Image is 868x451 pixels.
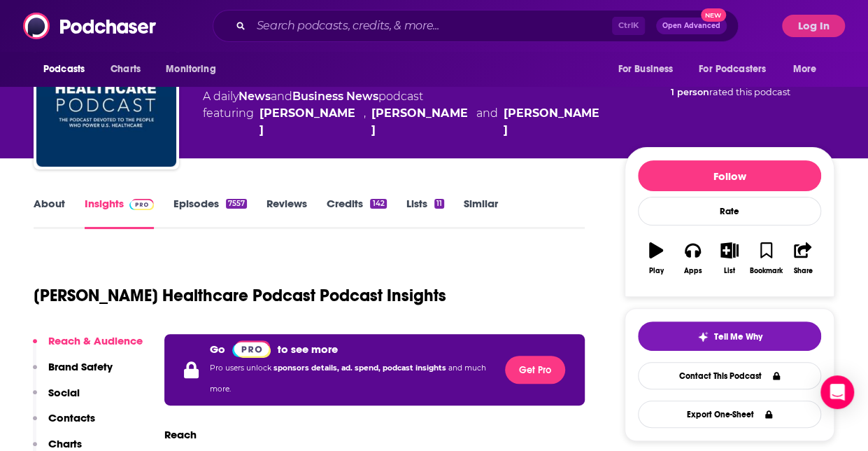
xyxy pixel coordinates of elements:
[232,340,271,358] img: Podchaser Pro
[166,60,215,79] span: Monitoring
[251,15,612,37] input: Search podcasts, credits, & more...
[656,18,727,34] button: Open AdvancedNew
[33,360,113,386] button: Brand Safety
[697,331,709,342] img: tell me why sparkle
[699,60,766,79] span: For Podcasters
[48,437,82,450] p: Charts
[48,334,143,347] p: Reach & Audience
[714,331,762,342] span: Tell Me Why
[36,27,176,167] img: Becker’s Healthcare Podcast
[434,199,444,209] div: 11
[33,334,143,360] button: Reach & Audience
[671,87,709,97] span: 1 person
[327,197,386,229] a: Credits142
[820,375,854,409] div: Open Intercom Messenger
[226,199,247,209] div: 7557
[612,17,645,35] span: Ctrl K
[690,56,786,83] button: open menu
[701,8,726,22] span: New
[23,13,157,39] img: Podchaser - Follow, Share and Rate Podcasts
[793,60,817,79] span: More
[210,342,225,356] p: Go
[364,105,366,139] span: ,
[266,197,307,229] a: Reviews
[724,267,735,275] div: List
[173,197,247,229] a: Episodes7557
[504,105,602,139] a: Laura Dyrda
[259,105,358,139] a: Scott Becker
[156,56,234,83] button: open menu
[85,197,154,229] a: InsightsPodchaser Pro
[371,105,470,139] a: Molly Gamble
[608,56,690,83] button: open menu
[111,60,141,79] span: Charts
[33,411,95,437] button: Contacts
[782,15,845,37] button: Log In
[101,56,149,83] a: Charts
[203,88,602,139] div: A daily podcast
[783,56,834,83] button: open menu
[709,87,790,97] span: rated this podcast
[638,362,821,389] a: Contact This Podcast
[638,197,821,225] div: Rate
[662,22,720,29] span: Open Advanced
[34,56,103,83] button: open menu
[203,105,602,139] span: featuring
[33,386,80,412] button: Social
[34,285,446,306] h1: [PERSON_NAME] Healthcare Podcast Podcast Insights
[638,233,674,284] button: Play
[684,267,702,275] div: Apps
[129,199,154,210] img: Podchaser Pro
[638,321,821,351] button: tell me why sparkleTell Me Why
[43,60,85,79] span: Podcasts
[505,356,565,384] button: Get Pro
[649,267,664,275] div: Play
[406,197,444,229] a: Lists11
[292,90,378,103] a: Business News
[271,90,292,103] span: and
[213,10,739,42] div: Search podcasts, credits, & more...
[273,363,448,373] span: sponsors details, ad. spend, podcast insights
[370,199,386,209] div: 142
[674,233,711,284] button: Apps
[48,411,95,424] p: Contacts
[48,386,80,399] p: Social
[239,90,271,103] a: News
[164,428,197,441] h3: Reach
[48,360,113,373] p: Brand Safety
[785,233,821,284] button: Share
[210,358,494,400] p: Pro users unlock and much more.
[232,340,271,358] a: Pro website
[638,160,821,191] button: Follow
[464,197,498,229] a: Similar
[34,197,65,229] a: About
[278,342,338,356] p: to see more
[793,267,812,275] div: Share
[750,267,783,275] div: Bookmark
[476,105,498,139] span: and
[638,401,821,428] button: Export One-Sheet
[711,233,748,284] button: List
[618,60,673,79] span: For Business
[748,233,784,284] button: Bookmark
